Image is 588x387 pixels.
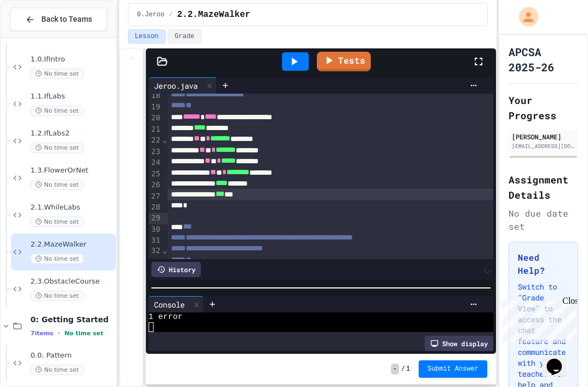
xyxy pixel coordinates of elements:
div: Chat with us now!Close [4,4,75,69]
button: Back to Teams [10,8,107,31]
div: 25 [149,169,162,180]
span: No time set [30,69,84,79]
div: 27 [149,191,162,202]
div: No due date set [509,207,578,233]
div: 29 [149,213,162,224]
span: Fold line [162,136,167,144]
div: 18 [149,90,162,101]
span: No time set [30,217,84,227]
span: 1.0.IfIntro [30,55,114,64]
span: No time set [64,330,103,337]
iframe: chat widget [498,296,577,342]
span: No time set [30,180,84,190]
span: Submit Answer [427,365,479,373]
div: Console [149,299,190,310]
div: Jeroo.java [149,77,217,94]
span: 2.3.ObstacleCourse [30,277,114,286]
div: 21 [149,124,162,135]
iframe: chat widget [542,343,577,376]
h1: APCSA 2025-26 [509,44,578,75]
span: 2.1.WhileLabs [30,203,114,212]
span: No time set [30,291,84,301]
span: 1.3.FlowerOrNet [30,166,114,175]
button: Grade [168,29,201,44]
h2: Assignment Details [509,172,578,202]
span: 1 [406,365,410,373]
span: 2.2.MazeWalker [30,240,114,249]
span: / [169,10,173,19]
div: History [151,262,201,277]
span: 0: Getting Started [30,315,114,324]
div: 24 [149,157,162,168]
span: • [58,329,60,337]
div: 19 [149,102,162,113]
a: Tests [317,52,371,71]
span: 7 items [30,330,53,337]
span: 1.2.IfLabs2 [30,129,114,138]
button: Submit Answer [419,360,487,378]
span: 0.Jeroo [137,10,164,19]
span: No time set [30,254,84,264]
span: 0.0. Pattern [30,351,114,360]
span: 2.2.MazeWalker [177,8,250,21]
span: No time set [30,365,84,375]
span: No time set [30,106,84,116]
div: Jeroo.java [149,80,203,91]
button: Lesson [128,29,166,44]
div: 22 [149,135,162,146]
div: My Account [507,4,541,29]
div: 20 [149,113,162,124]
div: Show display [425,336,493,351]
div: 26 [149,180,162,191]
div: 23 [149,146,162,157]
span: Fold line [162,246,167,255]
div: [PERSON_NAME] [512,132,575,142]
span: No time set [30,143,84,153]
span: - [391,364,399,374]
span: / [401,365,405,373]
div: 30 [149,224,162,235]
span: Back to Teams [41,14,92,25]
h2: Your Progress [509,93,578,123]
div: 31 [149,235,162,246]
span: 1 error [149,312,183,322]
div: 28 [149,202,162,213]
div: [EMAIL_ADDRESS][DOMAIN_NAME] [512,142,575,150]
div: 32 [149,245,162,256]
div: Console [149,296,204,312]
h3: Need Help? [518,251,569,277]
span: 1.1.IfLabs [30,92,114,101]
div: 33 [149,257,162,268]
